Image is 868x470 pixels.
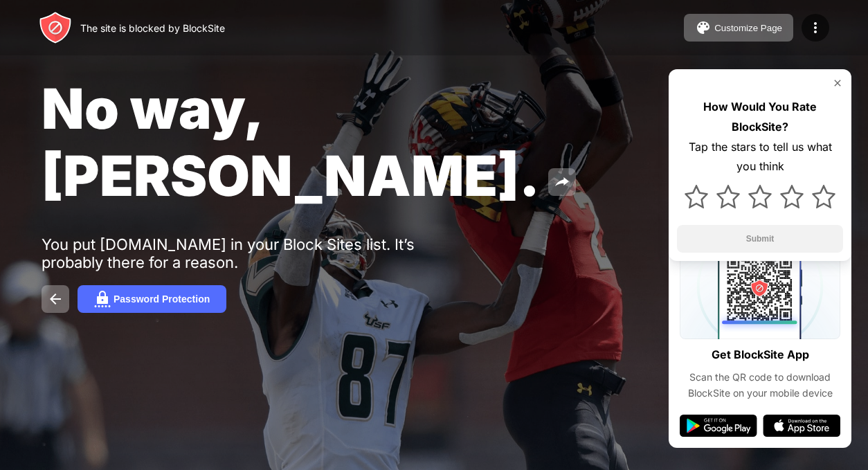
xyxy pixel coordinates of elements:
img: header-logo.svg [39,11,72,44]
span: No way, [PERSON_NAME]. [42,75,540,209]
img: star.svg [812,185,835,208]
div: Password Protection [114,293,210,305]
div: How Would You Rate BlockSite? [677,97,843,137]
img: menu-icon.svg [807,19,824,36]
div: Tap the stars to tell us what you think [677,137,843,177]
img: star.svg [780,185,804,208]
div: You put [DOMAIN_NAME] in your Block Sites list. It’s probably there for a reason. [42,235,469,271]
img: app-store.svg [763,415,840,437]
img: back.svg [47,291,64,307]
button: Password Protection [78,285,226,313]
img: star.svg [716,185,740,208]
button: Submit [677,225,843,253]
img: pallet.svg [695,19,712,36]
div: Customize Page [714,23,782,33]
img: rate-us-close.svg [832,78,843,89]
img: star.svg [748,185,772,208]
button: Customize Page [684,14,793,42]
img: share.svg [554,174,570,190]
div: The site is blocked by BlockSite [80,22,225,34]
img: google-play.svg [680,415,757,437]
img: password.svg [94,291,111,307]
img: star.svg [685,185,708,208]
